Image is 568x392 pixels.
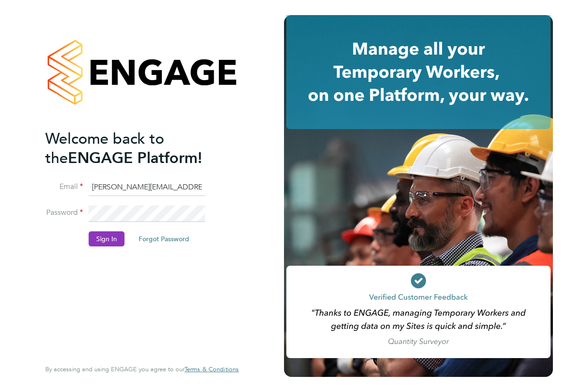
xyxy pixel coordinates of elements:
[45,182,83,192] label: Email
[45,365,239,373] span: By accessing and using ENGAGE you agree to our
[89,231,125,246] button: Sign In
[45,130,164,167] span: Welcome back to the
[131,231,197,246] button: Forgot Password
[89,179,205,196] input: Enter your work email...
[45,129,229,168] h2: ENGAGE Platform!
[184,366,239,373] a: Terms & Conditions
[45,208,83,218] label: Password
